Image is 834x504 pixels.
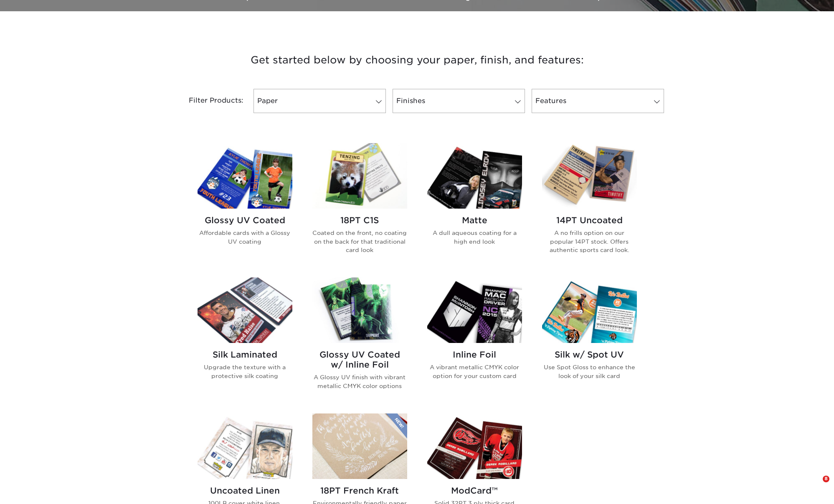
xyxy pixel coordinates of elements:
[198,413,292,479] img: Uncoated Linen Trading Cards
[173,41,662,79] h3: Get started below by choosing your paper, finish, and features:
[427,350,522,360] h2: Inline Foil
[312,229,407,254] p: Coated on the front, no coating on the back for that traditional card look
[386,413,407,438] img: New Product
[806,476,826,496] iframe: Intercom live chat
[198,215,292,225] h2: Glossy UV Coated
[312,277,407,403] a: Glossy UV Coated w/ Inline Foil Trading Cards Glossy UV Coated w/ Inline Foil A Glossy UV finish ...
[427,363,522,380] p: A vibrant metallic CMYK color option for your custom card
[427,413,522,479] img: ModCard™ Trading Cards
[312,373,407,390] p: A Glossy UV finish with vibrant metallic CMYK color options
[427,486,522,496] h2: ModCard™
[312,350,407,370] h2: Glossy UV Coated w/ Inline Foil
[823,476,829,482] span: 8
[312,143,407,267] a: 18PT C1S Trading Cards 18PT C1S Coated on the front, no coating on the back for that traditional ...
[542,350,637,360] h2: Silk w/ Spot UV
[427,143,522,267] a: Matte Trading Cards Matte A dull aqueous coating for a high end look
[532,89,664,113] a: Features
[542,277,637,343] img: Silk w/ Spot UV Trading Cards
[542,215,637,225] h2: 14PT Uncoated
[542,229,637,254] p: A no frills option on our popular 14PT stock. Offers authentic sports card look.
[427,229,522,246] p: A dull aqueous coating for a high end look
[542,277,637,403] a: Silk w/ Spot UV Trading Cards Silk w/ Spot UV Use Spot Gloss to enhance the look of your silk card
[312,413,407,479] img: 18PT French Kraft Trading Cards
[198,363,292,380] p: Upgrade the texture with a protective silk coating
[198,143,292,209] img: Glossy UV Coated Trading Cards
[427,277,522,343] img: Inline Foil Trading Cards
[427,143,522,209] img: Matte Trading Cards
[312,215,407,225] h2: 18PT C1S
[393,89,525,113] a: Finishes
[542,363,637,380] p: Use Spot Gloss to enhance the look of your silk card
[427,215,522,225] h2: Matte
[542,143,637,267] a: 14PT Uncoated Trading Cards 14PT Uncoated A no frills option on our popular 14PT stock. Offers au...
[312,486,407,496] h2: 18PT French Kraft
[312,143,407,209] img: 18PT C1S Trading Cards
[198,350,292,360] h2: Silk Laminated
[312,277,407,343] img: Glossy UV Coated w/ Inline Foil Trading Cards
[427,277,522,403] a: Inline Foil Trading Cards Inline Foil A vibrant metallic CMYK color option for your custom card
[253,89,386,113] a: Paper
[198,277,292,343] img: Silk Laminated Trading Cards
[198,277,292,403] a: Silk Laminated Trading Cards Silk Laminated Upgrade the texture with a protective silk coating
[198,229,292,246] p: Affordable cards with a Glossy UV coating
[198,143,292,267] a: Glossy UV Coated Trading Cards Glossy UV Coated Affordable cards with a Glossy UV coating
[167,89,250,113] div: Filter Products:
[542,143,637,209] img: 14PT Uncoated Trading Cards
